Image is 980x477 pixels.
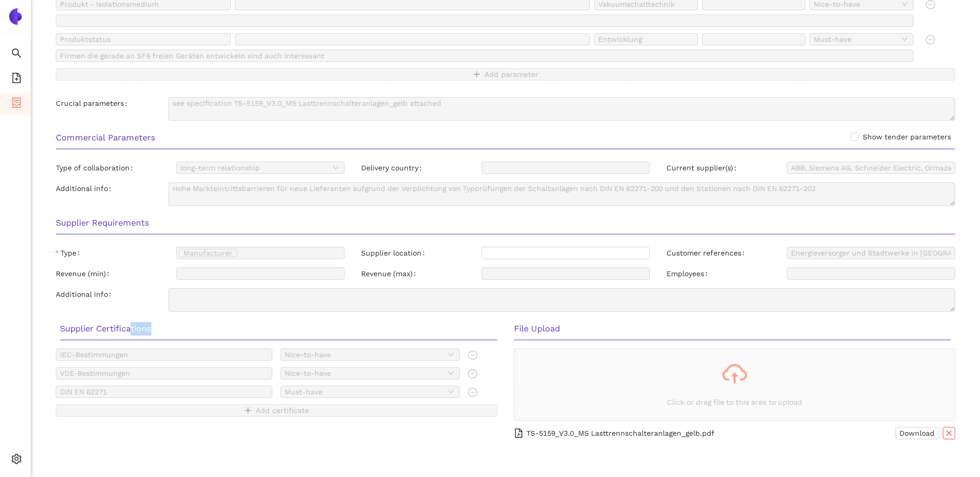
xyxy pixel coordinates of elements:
span: Nice-to-have [285,349,456,360]
label: Supplier location [361,247,429,259]
input: Current supplier(s) [787,162,955,174]
input: Revenue (min) [176,267,345,280]
span: setting [11,450,22,471]
button: plusAdd parameter [56,68,955,81]
input: Name, e.g. ISO 9001 or RoHS [56,348,272,361]
input: Name, e.g. ISO 9001 or RoHS [56,367,272,379]
img: Logo [7,8,24,25]
label: Revenue (max) [361,267,420,280]
span: search [11,44,22,65]
span: cloud-upload [722,361,747,386]
span: Must-have [285,386,456,397]
label: Delivery country [361,162,426,174]
span: Manufacturer [179,249,237,257]
span: minus-circle [468,388,477,397]
span: Nice-to-have [285,368,456,379]
label: Employees [666,267,711,280]
span: TS-5159_V3.0_MS Lasttrennschalteranlagen_gelb.pdf [526,427,714,439]
label: Customer references [666,247,749,259]
label: Crucial parameters [56,97,131,109]
span: cloud-uploadClick or drag file to this area to upload [515,349,955,420]
input: Name, e.g. ISO 9001 or RoHS [56,386,272,398]
p: Click or drag file to this area to upload [515,396,955,408]
input: Employees [787,267,955,280]
label: Revenue (min) [56,267,113,280]
span: file-add [11,69,22,90]
label: Additional info [56,288,115,300]
input: Revenue (max) [481,267,650,280]
span: long-term relationship [180,162,340,173]
button: Download [895,427,939,439]
span: Show tender parameters [859,131,955,142]
h3: File Upload [514,322,952,336]
label: Type of collaboration [56,162,137,174]
input: Customer references [787,247,955,259]
label: Additional info [56,182,115,195]
span: Must-have [814,34,909,45]
span: close [943,430,955,437]
button: plusAdd certificate [56,404,497,417]
span: minus-circle [926,35,935,44]
span: Manufacturer [183,249,232,257]
h3: Supplier Requirements [56,216,955,230]
label: Type [56,247,84,259]
span: file-pdf [514,428,523,438]
textarea: Additional info [168,182,955,206]
button: close [943,427,955,439]
h3: Commercial Parameters [56,131,955,145]
label: Current supplier(s) [666,162,740,174]
h3: Supplier Certifications [60,322,497,336]
span: minus-circle [468,369,477,378]
span: minus-circle [468,351,477,360]
span: Download [899,427,935,439]
span: container [11,94,22,115]
textarea: Additional info [168,288,955,312]
textarea: Crucial parameters [168,97,955,121]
